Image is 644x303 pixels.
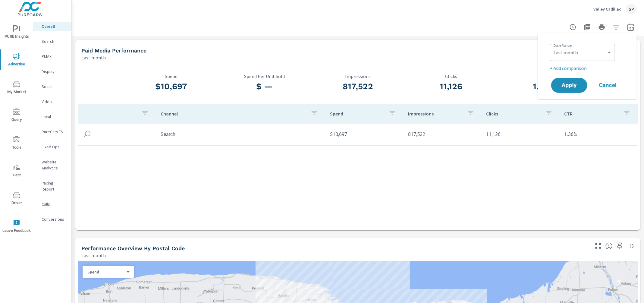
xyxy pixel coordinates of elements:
[325,127,403,142] td: $10,697
[596,83,620,88] span: Cancel
[42,144,67,150] p: Fixed Ops
[2,109,31,123] span: Query
[33,178,71,194] div: Pacing Report
[33,112,71,121] div: Local
[81,252,106,259] p: Last month
[2,53,31,68] span: Advertise
[551,78,587,93] button: Apply
[404,74,498,79] p: Clicks
[42,216,67,222] p: Conversions
[590,78,626,93] button: Cancel
[218,74,311,79] p: Spend Per Unit Sold
[42,84,67,90] p: Social
[42,180,67,192] p: Pacing Report
[311,81,405,92] h3: 817,522
[0,18,33,240] div: nav menu
[581,21,593,33] button: "Export Report to PDF"
[42,159,67,171] p: Website Analytics
[482,127,560,142] td: 11,126
[550,65,627,72] p: + Add comparison
[564,111,618,117] p: CTR
[42,114,67,120] p: Local
[124,74,218,79] p: Spend
[625,21,637,33] button: Select Date Range
[33,215,71,224] div: Conversions
[626,4,637,14] div: SP
[33,200,71,209] div: Calls
[33,82,71,91] div: Social
[615,241,625,251] span: Save this to your personalized report
[42,23,67,29] p: Overall
[498,81,591,92] h3: 1.36%
[404,81,498,92] h3: 11,126
[33,22,71,31] div: Overall
[83,130,92,139] img: icon-search.svg
[593,6,621,12] p: Valley Cadillac
[33,157,71,172] div: Website Analytics
[33,67,71,76] div: Display
[560,127,638,142] td: 1.36%
[42,53,67,59] p: PMAX
[498,74,591,79] p: CTR
[42,129,67,135] p: PureCars TV
[42,68,67,74] p: Display
[593,241,603,251] button: Make Fullscreen
[627,241,637,251] button: Minimize Widget
[2,25,31,40] span: PURE Insights
[218,81,311,92] h3: $ —
[83,269,129,275] div: Spend
[2,219,31,234] span: Leave Feedback
[311,74,405,79] p: Impressions
[42,201,67,207] p: Calls
[557,83,581,88] span: Apply
[330,111,384,117] p: Spend
[42,99,67,105] p: Video
[408,111,462,117] p: Impressions
[2,192,31,207] span: Driver
[42,38,67,44] p: Search
[33,97,71,106] div: Video
[161,111,306,117] p: Channel
[124,81,218,92] h3: $10,697
[81,245,185,251] h5: Performance Overview By Postal Code
[486,111,540,117] p: Clicks
[2,164,31,179] span: Tier2
[81,47,146,54] h5: Paid Media Performance
[33,37,71,46] div: Search
[33,127,71,136] div: PureCars TV
[2,136,31,151] span: Tools
[33,142,71,151] div: Fixed Ops
[596,21,608,33] button: Print Report
[81,54,106,61] p: Last month
[605,242,613,250] span: Understand performance data by postal code. Individual postal codes can be selected and expanded ...
[610,21,622,33] button: Apply Filters
[403,127,481,142] td: 817,522
[33,52,71,61] div: PMAX
[87,269,124,275] p: Spend
[2,81,31,96] span: My Market
[156,127,325,142] td: Search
